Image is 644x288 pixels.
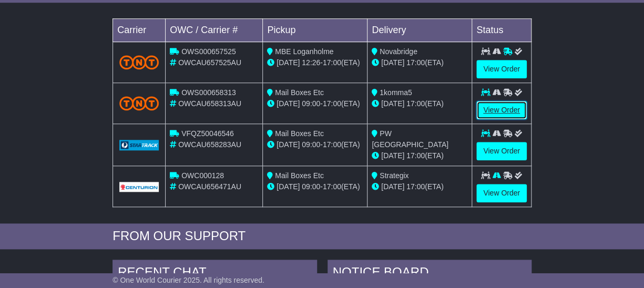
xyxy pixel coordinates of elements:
span: Strategix [380,171,408,180]
a: View Order [476,184,527,202]
span: 17:00 [406,182,425,191]
span: 09:00 [302,99,320,108]
div: (ETA) [372,57,467,68]
span: 17:00 [323,58,341,67]
a: View Order [476,60,527,78]
div: - (ETA) [267,98,363,109]
img: TNT_Domestic.png [119,96,159,110]
div: (ETA) [372,181,467,192]
td: Carrier [113,19,166,42]
span: [DATE] [277,99,300,108]
td: Delivery [367,19,472,42]
span: MBE Loganholme [275,47,333,56]
span: Mail Boxes Etc [275,88,324,97]
img: TNT_Domestic.png [119,55,159,69]
span: OWC000128 [181,171,224,180]
span: OWCAU657525AU [178,58,241,67]
span: OWCAU656471AU [178,182,241,191]
span: OWS000658313 [181,88,236,97]
td: Status [472,19,531,42]
td: Pickup [263,19,367,42]
span: [DATE] [277,182,300,191]
span: Mail Boxes Etc [275,129,324,138]
span: © One World Courier 2025. All rights reserved. [113,276,264,284]
span: 09:00 [302,140,320,149]
span: [DATE] [381,99,404,108]
div: - (ETA) [267,139,363,150]
span: OWS000657525 [181,47,236,56]
div: RECENT CHAT [113,260,316,288]
span: 1komma5 [380,88,412,97]
span: VFQZ50046546 [181,129,234,138]
span: 09:00 [302,182,320,191]
div: - (ETA) [267,57,363,68]
img: GetCarrierServiceLogo [119,140,159,150]
span: [DATE] [381,58,404,67]
td: OWC / Carrier # [166,19,263,42]
div: (ETA) [372,150,467,161]
span: 12:26 [302,58,320,67]
span: 17:00 [323,182,341,191]
span: 17:00 [406,58,425,67]
span: [DATE] [381,182,404,191]
div: - (ETA) [267,181,363,192]
span: Mail Boxes Etc [275,171,324,180]
span: 17:00 [406,151,425,160]
span: OWCAU658313AU [178,99,241,108]
span: 17:00 [323,99,341,108]
span: 17:00 [323,140,341,149]
div: (ETA) [372,98,467,109]
div: NOTICE BOARD [328,260,531,288]
span: 17:00 [406,99,425,108]
div: FROM OUR SUPPORT [113,229,531,244]
span: [DATE] [277,58,300,67]
a: View Order [476,142,527,160]
span: OWCAU658283AU [178,140,241,149]
a: View Order [476,101,527,119]
span: [DATE] [381,151,404,160]
span: [DATE] [277,140,300,149]
span: Novabridge [380,47,417,56]
img: GetCarrierServiceLogo [119,182,159,191]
